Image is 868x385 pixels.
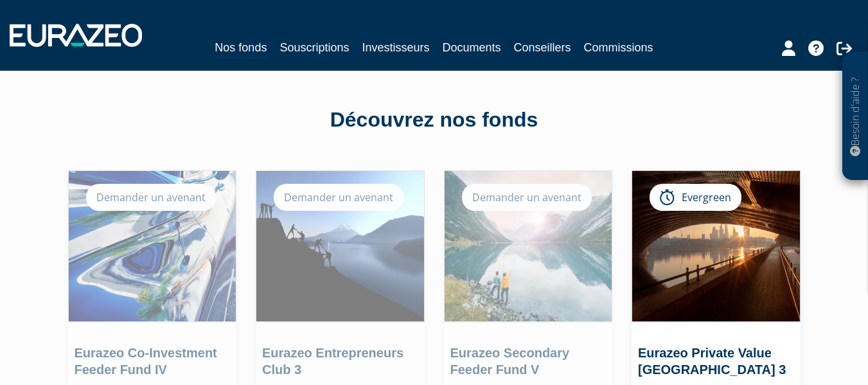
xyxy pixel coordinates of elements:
div: Demander un avenant [86,184,216,211]
a: Nos fonds [215,39,267,58]
div: Evergreen [650,184,741,211]
div: Demander un avenant [274,184,403,211]
a: Souscriptions [279,39,349,57]
a: Eurazeo Secondary Feeder Fund V [450,346,570,377]
img: Eurazeo Secondary Feeder Fund V [445,171,612,321]
a: Conseillers [514,39,571,57]
div: Découvrez nos fonds [68,105,801,135]
a: Eurazeo Entrepreneurs Club 3 [262,346,403,377]
a: Documents [443,39,501,57]
a: Commissions [584,39,653,57]
img: Eurazeo Co-Investment Feeder Fund IV [69,171,236,321]
div: Demander un avenant [462,184,592,211]
img: Eurazeo Entrepreneurs Club 3 [256,171,424,321]
p: Besoin d'aide ? [848,58,863,174]
img: 1732889491-logotype_eurazeo_blanc_rvb.png [10,24,142,47]
a: Eurazeo Co-Investment Feeder Fund IV [75,346,217,377]
a: Investisseurs [362,39,429,57]
img: Eurazeo Private Value Europe 3 [632,171,800,321]
a: Eurazeo Private Value [GEOGRAPHIC_DATA] 3 [638,346,786,377]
